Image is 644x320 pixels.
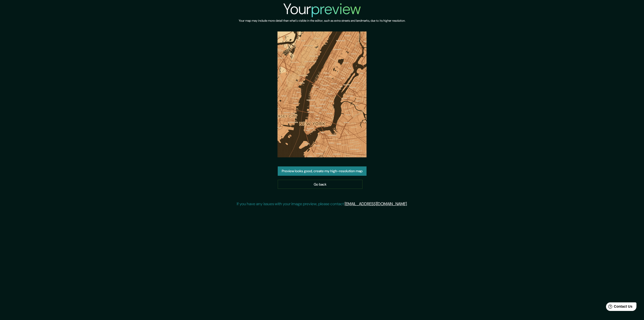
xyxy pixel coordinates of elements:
iframe: Help widget launcher [599,300,638,314]
p: If you have any issues with your image preview, please contact . [237,201,408,207]
a: Go back [278,180,363,189]
h6: Your map may include more detail than what's visible in the editor, such as extra streets and lan... [239,18,405,23]
img: created-map-preview [277,31,367,157]
a: [EMAIL_ADDRESS][DOMAIN_NAME] [345,201,407,206]
button: Preview looks good, create my high-resolution map [278,166,367,176]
